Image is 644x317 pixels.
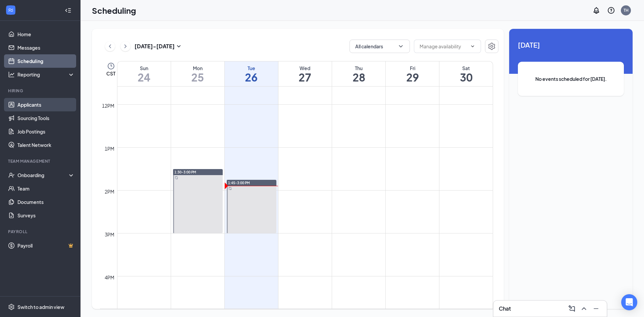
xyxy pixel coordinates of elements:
[107,62,115,70] svg: Clock
[568,305,576,313] svg: ComposeMessage
[7,7,14,13] svg: WorkstreamLogo
[592,6,600,14] svg: Notifications
[8,71,15,78] svg: Analysis
[580,305,588,313] svg: ChevronUp
[17,209,75,222] a: Surveys
[624,7,629,13] div: TH
[174,170,196,174] span: 1:30-3:00 PM
[225,61,278,86] a: August 26, 2025
[135,43,175,50] h3: [DATE] - [DATE]
[17,28,75,41] a: Home
[117,61,171,86] a: August 24, 2025
[17,111,75,125] a: Sourcing Tools
[485,40,498,53] button: Settings
[228,187,232,190] svg: Sync
[17,304,64,310] div: Switch to admin view
[332,65,385,71] div: Thu
[120,41,130,51] button: ChevronRight
[17,239,75,252] a: PayrollCrown
[92,5,136,16] h1: Scheduling
[278,65,332,71] div: Wed
[591,303,601,314] button: Minimize
[122,42,129,50] svg: ChevronRight
[397,43,404,50] svg: ChevronDown
[592,305,600,313] svg: Minimize
[225,71,278,83] h1: 26
[171,71,224,83] h1: 25
[420,43,467,50] input: Manage availability
[17,54,75,68] a: Scheduling
[103,188,116,195] div: 2pm
[103,274,116,281] div: 4pm
[228,180,250,185] span: 1:45-3:00 PM
[386,61,439,86] a: August 29, 2025
[386,71,439,83] h1: 29
[278,61,332,86] a: August 27, 2025
[17,71,75,78] div: Reporting
[8,158,73,164] div: Team Management
[117,71,171,83] h1: 24
[101,102,116,109] div: 12pm
[567,303,577,314] button: ComposeMessage
[103,231,116,238] div: 3pm
[607,6,615,14] svg: QuestionInfo
[175,42,183,50] svg: SmallChevronDown
[17,138,75,152] a: Talent Network
[350,40,410,53] button: All calendarsChevronDown
[278,71,332,83] h1: 27
[8,88,73,94] div: Hiring
[488,42,496,50] svg: Settings
[531,75,610,83] span: No events scheduled for [DATE].
[225,65,278,71] div: Tue
[17,41,75,54] a: Messages
[470,44,475,49] svg: ChevronDown
[332,71,385,83] h1: 28
[439,71,493,83] h1: 30
[439,65,493,71] div: Sat
[107,42,113,50] svg: ChevronLeft
[65,7,71,14] svg: Collapse
[8,304,15,310] svg: Settings
[386,65,439,71] div: Fri
[171,65,224,71] div: Mon
[17,98,75,111] a: Applicants
[8,229,73,234] div: Payroll
[17,195,75,209] a: Documents
[579,303,589,314] button: ChevronUp
[103,145,116,152] div: 1pm
[171,61,224,86] a: August 25, 2025
[8,172,15,178] svg: UserCheck
[117,65,171,71] div: Sun
[17,182,75,195] a: Team
[439,61,493,86] a: August 30, 2025
[332,61,385,86] a: August 28, 2025
[518,40,624,50] span: [DATE]
[621,294,637,310] div: Open Intercom Messenger
[106,70,115,77] span: CST
[175,176,178,179] svg: Sync
[499,305,511,312] h3: Chat
[17,172,69,178] div: Onboarding
[17,125,75,138] a: Job Postings
[105,41,115,51] button: ChevronLeft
